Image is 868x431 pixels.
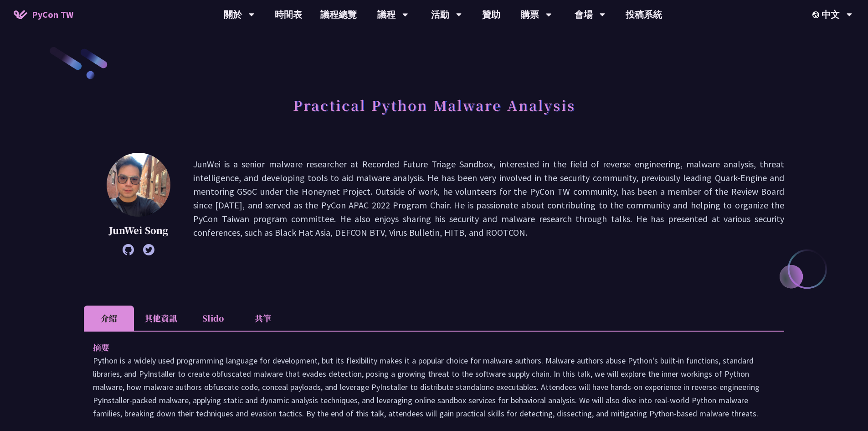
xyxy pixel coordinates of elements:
[5,3,82,26] a: PyCon TW
[238,306,288,331] li: 共筆
[32,8,73,21] span: PyCon TW
[107,223,170,237] p: JunWei Song
[188,306,238,331] li: Slido
[293,91,575,119] h1: Practical Python Malware Analysis
[107,153,170,217] img: JunWei Song
[812,11,822,18] img: Locale Icon
[134,306,188,331] li: 其他資訊
[193,157,784,251] p: JunWei is a senior malware researcher at Recorded Future Triage Sandbox, interested in the field ...
[93,354,775,420] p: Python is a widely used programming language for development, but its flexibility makes it a popu...
[84,306,134,331] li: 介紹
[14,10,27,19] img: Home icon of PyCon TW 2025
[93,341,757,354] p: 摘要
